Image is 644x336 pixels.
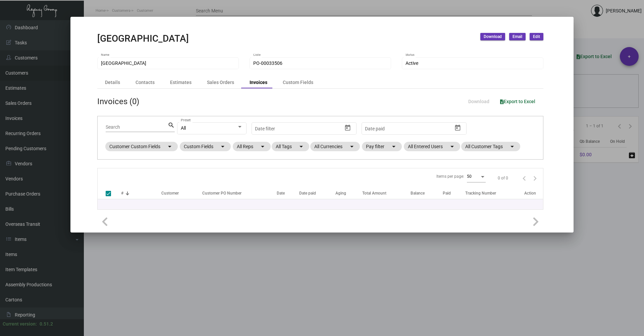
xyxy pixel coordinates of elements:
div: Total Amount [362,190,386,196]
mat-icon: arrow_drop_down [348,142,356,151]
span: Edit [533,34,540,40]
input: Start date [365,126,386,131]
th: Action [524,187,543,199]
span: Download [468,99,489,104]
button: Next page [530,173,540,183]
div: Date paid [299,190,316,196]
button: Export to Excel [495,95,541,108]
mat-icon: arrow_drop_down [297,142,305,151]
mat-icon: arrow_drop_down [219,142,227,151]
mat-chip: All Customer Tags [461,142,520,151]
button: Download [480,33,505,40]
mat-icon: arrow_drop_down [166,142,174,151]
div: Balance [411,190,425,196]
input: End date [391,126,434,131]
h2: [GEOGRAPHIC_DATA] [97,33,189,44]
div: Customer [161,190,179,196]
mat-icon: arrow_drop_down [448,142,456,151]
mat-chip: All Currencies [310,142,360,151]
div: Date [277,190,285,196]
div: Estimates [170,79,192,86]
input: End date [281,126,324,131]
mat-chip: Custom Fields [180,142,231,151]
mat-icon: arrow_drop_down [259,142,267,151]
span: All [181,125,186,131]
div: Customer PO Number [202,190,241,196]
span: 50 [467,174,472,179]
div: Aging [335,190,362,196]
mat-icon: arrow_drop_down [508,142,516,151]
div: 0 of 0 [498,175,508,181]
mat-chip: Pay filter [362,142,402,151]
div: # [121,190,161,196]
div: Invoices (0) [97,95,139,108]
div: Paid [443,190,451,196]
button: Download [463,95,495,108]
mat-select: Items per page: [467,174,486,179]
div: Customer [161,190,199,196]
button: Email [509,33,526,40]
div: Invoices [250,79,267,86]
div: Date paid [299,190,336,196]
div: Contacts [136,79,155,86]
div: Tracking Number [465,190,524,196]
button: Open calendar [452,122,463,133]
span: Email [513,34,522,40]
div: Sales Orders [207,79,234,86]
div: Balance [411,190,443,196]
mat-icon: search [168,121,175,129]
div: Custom Fields [283,79,313,86]
div: Aging [335,190,346,196]
div: Date [277,190,299,196]
div: Details [105,79,120,86]
div: Paid [443,190,465,196]
div: Items per page: [436,173,464,179]
input: Start date [255,126,276,131]
div: 0.51.2 [40,321,53,328]
div: Current version: [3,321,37,328]
div: Customer PO Number [202,190,277,196]
mat-chip: All Tags [272,142,309,151]
span: Active [406,60,418,66]
button: Previous page [519,173,530,183]
mat-chip: All Reps [233,142,271,151]
button: Open calendar [342,122,353,133]
div: Tracking Number [465,190,496,196]
span: Download [484,34,502,40]
mat-chip: Customer Custom Fields [105,142,178,151]
div: Total Amount [362,190,411,196]
span: Export to Excel [500,99,535,104]
button: Edit [530,33,543,40]
div: # [121,190,123,196]
mat-icon: arrow_drop_down [390,142,398,151]
mat-chip: All Entered Users [404,142,460,151]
